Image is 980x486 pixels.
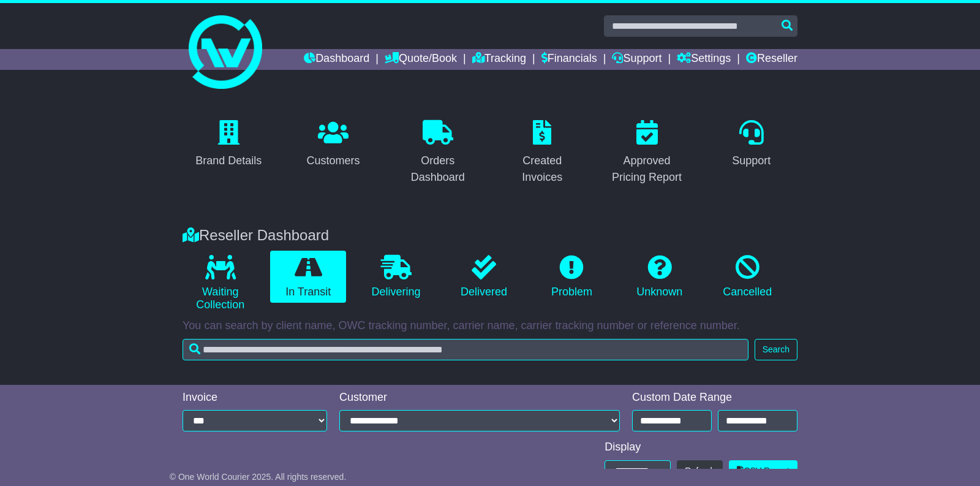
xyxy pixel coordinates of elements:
a: Dashboard [304,49,369,70]
div: Brand Details [195,153,262,169]
a: Created Invoices [496,116,589,190]
button: Search [755,339,797,360]
a: Waiting Collection [183,251,258,316]
div: Display [605,441,797,454]
div: Orders Dashboard [399,153,476,186]
a: Delivering [358,251,434,303]
a: Support [724,116,778,173]
a: Approved Pricing Report [601,116,693,190]
div: Customer [339,391,620,404]
a: Customers [298,116,367,173]
div: Invoice [183,391,327,404]
a: Unknown [622,251,697,303]
button: Refresh [677,460,723,482]
div: Approved Pricing Report [609,153,685,186]
a: Cancelled [710,251,785,303]
a: Delivered [446,251,521,303]
div: Customers [306,153,360,169]
a: Settings [677,49,731,70]
a: Reseller [746,49,797,70]
a: Tracking [472,49,526,70]
a: CSV Report [729,460,797,482]
p: You can search by client name, OWC tracking number, carrier name, carrier tracking number or refe... [183,319,797,333]
div: Custom Date Range [632,391,797,404]
a: Financials [541,49,597,70]
a: Brand Details [187,116,269,173]
a: Orders Dashboard [391,116,484,190]
div: Reseller Dashboard [176,227,804,245]
div: Support [732,153,771,169]
span: © One World Courier 2025. All rights reserved. [170,472,347,482]
a: Support [612,49,661,70]
a: Problem [534,251,609,303]
a: In Transit [270,251,345,303]
div: Created Invoices [504,153,581,186]
a: Quote/Book [385,49,457,70]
